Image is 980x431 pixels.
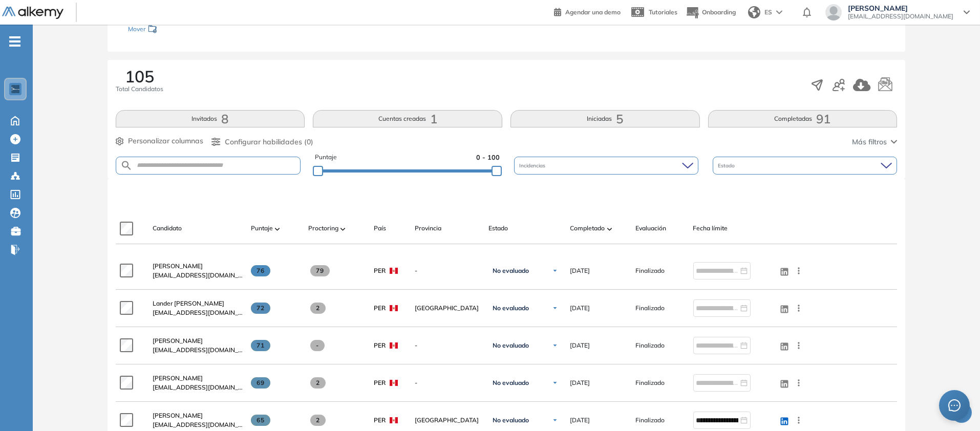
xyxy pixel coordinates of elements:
span: No evaluado [493,379,529,387]
img: [missing "en.ARROW_ALT" translation] [340,228,346,231]
button: Iniciadas5 [510,110,700,127]
img: Ícono de flecha [552,380,558,386]
span: - [415,266,480,275]
span: Candidato [153,224,182,233]
a: [PERSON_NAME] [153,374,243,383]
span: 79 [310,265,330,276]
span: Estado [488,224,508,233]
span: PER [374,304,386,313]
img: Ícono de flecha [552,417,558,423]
img: PER [390,380,398,386]
span: - [415,378,480,387]
img: SEARCH_ALT [120,159,133,172]
span: [GEOGRAPHIC_DATA] [415,304,480,313]
a: [PERSON_NAME] [153,336,243,346]
span: Puntaje [251,224,273,233]
button: Onboarding [686,2,736,24]
span: - [415,341,480,350]
button: Más filtros [852,137,897,147]
img: PER [390,305,398,311]
span: 76 [251,265,271,276]
span: No evaluado [493,416,529,424]
span: [PERSON_NAME] [153,262,203,270]
span: message [948,399,961,412]
span: 105 [125,68,154,84]
span: 2 [310,377,326,389]
img: https://assets.alkemy.org/workspaces/1802/d452bae4-97f6-47ab-b3bf-1c40240bc960.jpg [11,85,19,93]
span: [EMAIL_ADDRESS][DOMAIN_NAME] [153,346,243,355]
button: Cuentas creadas1 [313,110,502,127]
span: Evaluación [636,224,667,233]
span: [PERSON_NAME] [153,374,203,382]
img: [missing "en.ARROW_ALT" translation] [607,228,612,231]
span: [EMAIL_ADDRESS][DOMAIN_NAME] [153,308,243,317]
span: No evaluado [493,267,529,275]
span: Tutoriales [649,8,677,16]
span: PER [374,378,386,387]
span: Total Candidatos [116,84,163,94]
span: 72 [251,303,271,314]
span: 2 [310,415,326,426]
span: [PERSON_NAME] [848,4,953,12]
div: Incidencias [514,157,698,175]
span: Más filtros [852,137,887,147]
span: Incidencias [519,162,547,169]
img: arrow [776,10,782,14]
img: PER [390,268,398,274]
span: Finalizado [636,378,665,387]
span: [EMAIL_ADDRESS][DOMAIN_NAME] [153,420,243,429]
a: Lander [PERSON_NAME] [153,299,243,308]
div: Mover [128,20,230,39]
span: Lander [PERSON_NAME] [153,299,224,307]
span: Finalizado [636,341,665,350]
i: - [9,40,20,42]
img: world [748,6,760,18]
img: PER [390,417,398,423]
img: PER [390,342,398,349]
span: [DATE] [570,304,590,313]
span: [EMAIL_ADDRESS][DOMAIN_NAME] [153,271,243,280]
span: [DATE] [570,266,590,275]
img: Logo [2,7,63,19]
button: Personalizar columnas [116,136,203,146]
span: Onboarding [702,8,736,16]
img: Ícono de flecha [552,305,558,311]
img: Ícono de flecha [552,268,558,274]
span: [DATE] [570,378,590,387]
span: Estado [718,162,737,169]
span: Agendar una demo [565,8,621,16]
span: Fecha límite [693,224,728,233]
span: Finalizado [636,266,665,275]
span: 71 [251,340,271,351]
span: País [374,224,386,233]
span: PER [374,266,386,275]
a: [PERSON_NAME] [153,262,243,271]
span: ES [764,8,772,17]
span: 0 - 100 [476,153,500,162]
img: [missing "en.ARROW_ALT" translation] [275,228,280,231]
span: Finalizado [636,416,665,425]
span: PER [374,341,386,350]
div: Estado [713,157,897,175]
img: Ícono de flecha [552,342,558,349]
span: No evaluado [493,304,529,312]
span: Personalizar columnas [128,136,203,146]
span: 69 [251,377,271,389]
span: Completado [570,224,605,233]
span: - [310,340,325,351]
span: [EMAIL_ADDRESS][DOMAIN_NAME] [153,383,243,392]
a: Agendar una demo [554,5,621,17]
span: Proctoring [308,224,338,233]
span: Puntaje [315,153,337,162]
span: [DATE] [570,416,590,425]
span: [DATE] [570,341,590,350]
span: Configurar habilidades (0) [225,137,313,147]
a: [PERSON_NAME] [153,411,243,420]
button: Configurar habilidades (0) [211,137,313,147]
span: PER [374,416,386,425]
span: Provincia [415,224,441,233]
span: [EMAIL_ADDRESS][DOMAIN_NAME] [848,12,953,20]
span: No evaluado [493,341,529,350]
button: Completadas91 [708,110,898,127]
span: 65 [251,415,271,426]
